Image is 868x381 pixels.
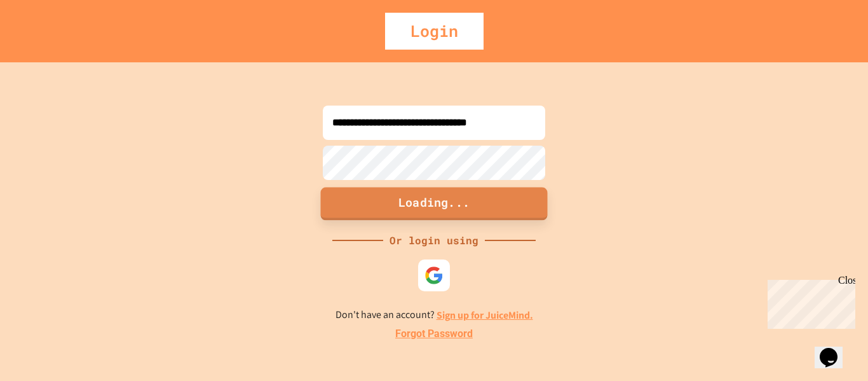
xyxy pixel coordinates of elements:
iframe: chat widget [815,330,855,368]
div: Or login using [383,233,485,248]
iframe: chat widget [763,275,855,329]
p: Don't have an account? [336,307,533,323]
div: Chat with us now!Close [5,5,88,81]
img: google-icon.svg [424,266,444,285]
button: Loading... [321,187,548,220]
a: Forgot Password [395,326,473,342]
a: Sign up for JuiceMind. [437,308,533,322]
div: Login [385,13,484,50]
